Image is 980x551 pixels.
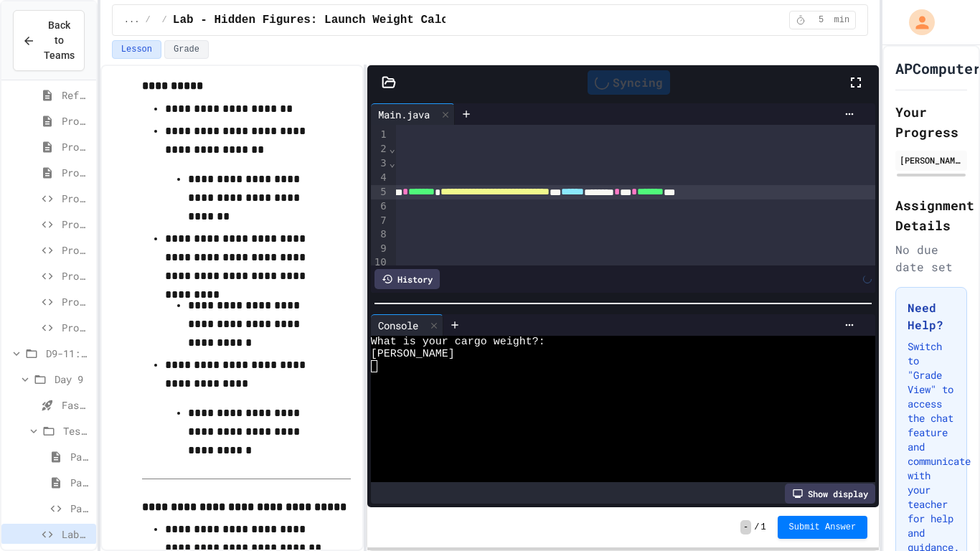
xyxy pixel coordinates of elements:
h2: Assignment Details [895,195,967,235]
span: Problem 2 [62,139,90,154]
span: Fast Start [62,397,90,413]
span: Part 3 [70,501,90,516]
div: 5 [371,185,389,199]
span: Submit Answer [789,522,857,533]
div: Show display [785,484,875,504]
span: Day 9 [55,372,90,387]
div: Console [371,314,443,336]
span: Problem 7 [62,268,90,283]
span: 5 [810,14,833,26]
div: 10 [371,255,389,270]
span: Problem 8 [62,294,90,309]
span: Problem 6 [62,242,90,258]
div: Console [371,318,425,333]
div: No due date set [895,241,967,275]
span: - [740,520,751,534]
span: / [162,14,167,26]
div: Syncing [588,70,670,95]
h3: Need Help? [908,299,955,334]
div: 3 [371,156,389,171]
button: Back to Teams [13,10,85,71]
span: Back to Teams [44,18,75,63]
div: 7 [371,214,389,228]
button: Grade [164,40,209,59]
span: Problem 5 [62,217,90,232]
span: D9-11: Module Wrap Up [46,346,90,361]
span: Test Review (35 mins) [63,423,90,438]
span: [PERSON_NAME] [371,348,455,360]
div: 1 [371,128,389,142]
span: / [145,14,150,26]
span: min [834,14,850,26]
h2: Your Progress [895,102,967,142]
button: Lesson [112,40,161,59]
div: Main.java [371,103,455,125]
span: Lab - Hidden Figures: Launch Weight Calculator [62,527,90,542]
div: [PERSON_NAME] [900,154,963,166]
span: Reference link [62,88,90,103]
div: 2 [371,142,389,156]
span: Problem 1 [62,113,90,128]
div: Main.java [371,107,437,122]
div: 8 [371,227,389,242]
span: Part 2 [70,475,90,490]
span: Lab - Hidden Figures: Launch Weight Calculator [173,11,490,29]
div: 6 [371,199,389,214]
div: My Account [894,6,938,39]
button: Submit Answer [778,516,868,539]
span: ... [124,14,140,26]
span: What is your cargo weight?: [371,336,545,348]
span: 1 [760,522,765,533]
div: 4 [371,171,389,185]
span: Problem 9: Temperature Converter [62,320,90,335]
span: Fold line [389,157,396,169]
span: Problem 4 [62,191,90,206]
div: 9 [371,242,389,256]
span: / [754,522,759,533]
span: Problem 3 [62,165,90,180]
div: History [374,269,440,289]
span: Part 1 [70,449,90,464]
span: Fold line [389,143,396,154]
